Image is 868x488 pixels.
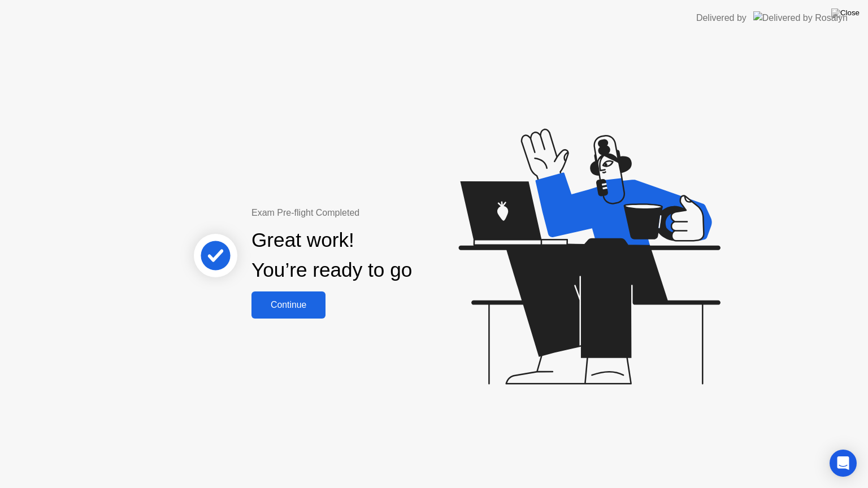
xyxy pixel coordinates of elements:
[830,450,857,477] div: Open Intercom Messenger
[831,8,860,18] img: Close
[753,11,848,24] img: Delivered by Rosalyn
[255,300,322,310] div: Continue
[251,206,485,220] div: Exam Pre-flight Completed
[251,225,412,285] div: Great work! You’re ready to go
[696,11,747,25] div: Delivered by
[251,291,325,319] button: Continue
